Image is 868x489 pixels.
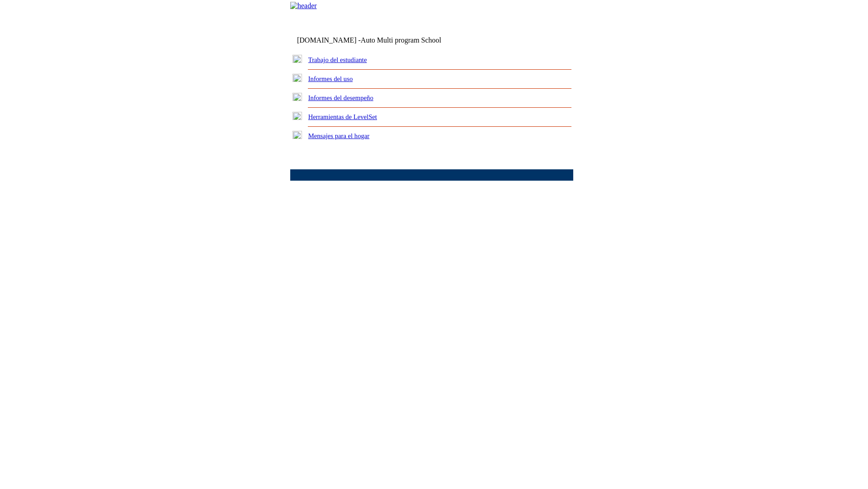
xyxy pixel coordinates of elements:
a: Mensajes para el hogar [308,132,370,139]
img: plus.gif [292,93,302,101]
td: [DOMAIN_NAME] - [297,36,463,44]
img: plus.gif [292,55,302,63]
nobr: Auto Multi program School [361,36,441,44]
a: Informes del uso [308,75,353,82]
img: plus.gif [292,131,302,139]
a: Trabajo del estudiante [308,56,367,63]
a: Herramientas de LevelSet [308,113,377,120]
img: plus.gif [292,74,302,82]
img: header [290,2,317,10]
a: Informes del desempeño [308,94,373,101]
img: plus.gif [292,112,302,120]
